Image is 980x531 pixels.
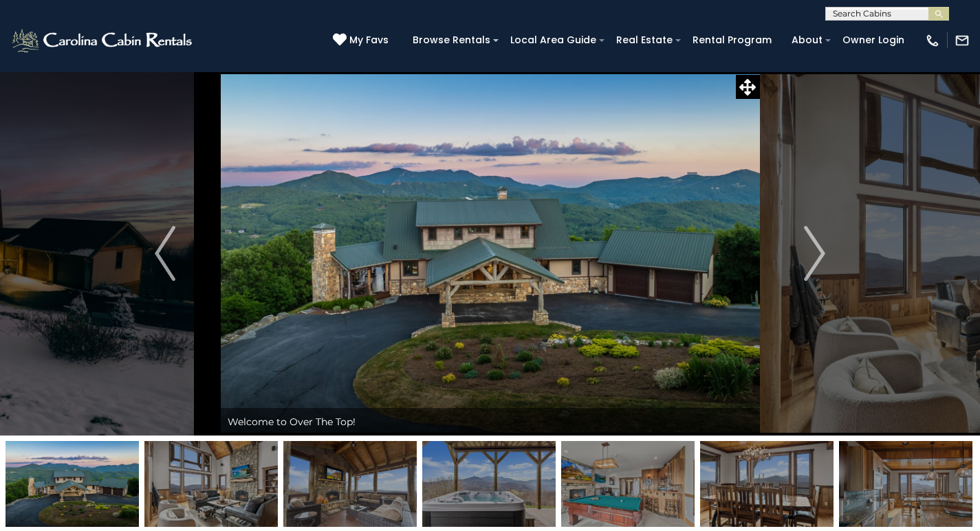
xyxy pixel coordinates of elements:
[805,226,825,281] img: arrow
[925,33,940,48] img: phone-regular-white.png
[422,441,556,527] img: 167587957
[283,441,417,527] img: 167587981
[221,408,760,436] div: Welcome to Over The Top!
[700,441,834,527] img: 167587935
[609,30,679,51] a: Real Estate
[785,30,829,51] a: About
[155,226,175,281] img: arrow
[503,30,603,51] a: Local Area Guide
[955,33,970,48] img: mail-regular-white.png
[839,441,972,527] img: 167587934
[759,71,870,436] button: Next
[406,30,497,51] a: Browse Rentals
[110,71,221,436] button: Previous
[686,30,778,51] a: Rental Program
[144,441,278,527] img: 167587977
[10,27,196,54] img: White-1-2.png
[836,30,911,51] a: Owner Login
[333,33,392,48] a: My Favs
[561,441,695,527] img: 167587915
[6,441,139,527] img: 167153549
[349,33,389,47] span: My Favs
